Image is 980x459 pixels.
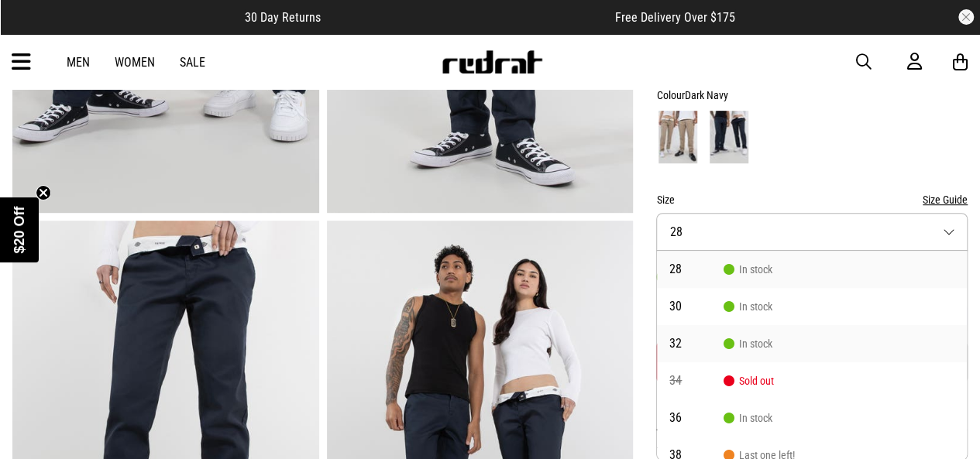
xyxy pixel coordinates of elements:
[684,89,727,101] span: Dark Navy
[724,412,772,424] span: In stock
[180,55,205,70] a: Sale
[352,9,584,25] iframe: Customer reviews powered by Trustpilot
[656,86,968,104] div: Colour
[12,6,59,53] button: Open LiveChat chat widget
[115,55,155,70] a: Women
[669,337,724,350] span: 32
[67,55,90,70] a: Men
[245,10,321,25] span: 30 Day Returns
[615,10,735,25] span: Free Delivery Over $175
[36,185,51,200] button: Close teaser
[658,111,697,163] img: Khaki
[724,375,774,387] span: Sold out
[656,190,968,209] div: Size
[724,263,772,276] span: In stock
[669,224,682,239] span: 28
[724,300,772,313] span: In stock
[669,263,724,276] span: 28
[724,337,772,350] span: In stock
[12,206,27,253] span: $20 Off
[669,412,724,424] span: 36
[669,375,724,387] span: 34
[441,50,543,74] img: Redrat logo
[656,213,968,251] button: 28
[710,111,748,163] img: Dark Navy
[923,190,968,209] button: Size Guide
[669,300,724,313] span: 30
